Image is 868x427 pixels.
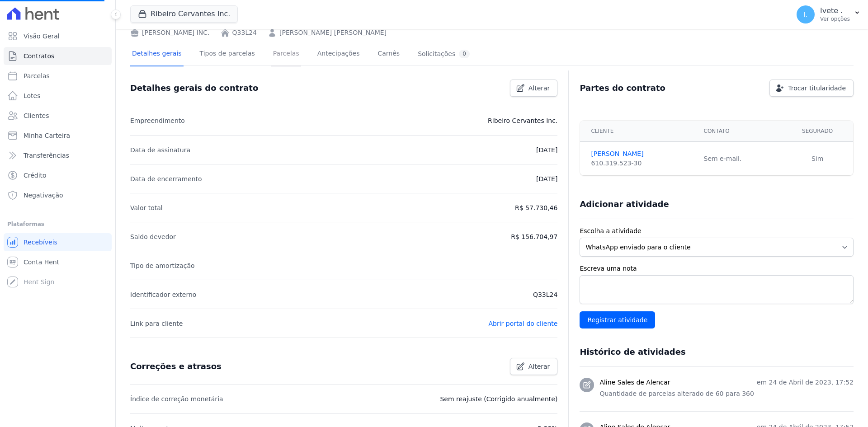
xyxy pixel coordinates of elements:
a: Trocar titularidade [769,80,854,97]
a: Clientes [4,107,112,125]
h3: Correções e atrasos [130,361,222,372]
a: Alterar [510,80,558,97]
a: Parcelas [4,67,112,85]
p: Identificador externo [130,289,196,300]
span: Lotes [24,91,41,100]
span: Minha Carteira [24,131,70,140]
a: Conta Hent [4,253,112,271]
input: Registrar atividade [580,311,655,328]
a: Transferências [4,146,112,164]
h3: Partes do contrato [580,83,665,94]
span: Alterar [528,362,550,371]
p: Ivete . [820,6,850,15]
a: Abrir portal do cliente [488,320,557,327]
div: 0 [459,50,470,58]
a: [PERSON_NAME] [591,149,693,159]
a: Parcelas [271,42,301,66]
p: Quantidade de parcelas alterado de 60 para 360 [599,389,854,399]
span: Negativação [24,191,63,200]
td: Sim [782,142,853,176]
a: Q33L24 [232,28,257,38]
a: Solicitações0 [416,42,472,66]
span: Crédito [24,171,47,180]
a: Carnês [376,42,401,66]
p: Valor total [130,202,163,213]
a: Contratos [4,47,112,65]
a: Recebíveis [4,233,112,251]
span: Parcelas [24,71,50,80]
h3: Adicionar atividade [580,199,669,210]
p: [DATE] [536,145,557,155]
a: Alterar [510,358,558,375]
a: Lotes [4,87,112,105]
div: Solicitações [418,50,470,58]
h3: Histórico de atividades [580,347,685,357]
a: [PERSON_NAME] [PERSON_NAME] [279,28,387,38]
p: Sem reajuste (Corrigido anualmente) [440,394,557,404]
p: R$ 57.730,46 [515,202,557,213]
h3: Aline Sales de Alencar [599,378,670,387]
span: I. [804,11,808,18]
p: [DATE] [536,174,557,184]
td: Sem e-mail. [698,142,782,176]
span: Transferências [24,151,69,160]
a: Negativação [4,186,112,204]
span: Clientes [24,111,49,120]
div: 610.319.523-30 [591,159,693,168]
p: em 24 de Abril de 2023, 17:52 [757,378,854,387]
p: Data de encerramento [130,174,202,184]
span: Trocar titularidade [788,84,846,93]
p: Saldo devedor [130,231,176,242]
p: Data de assinatura [130,145,190,155]
a: Visão Geral [4,27,112,45]
th: Contato [698,121,782,142]
span: Alterar [528,84,550,93]
label: Escolha a atividade [580,226,854,236]
a: Detalhes gerais [130,42,184,66]
div: Plataformas [7,219,108,230]
button: Ribeiro Cervantes Inc. [130,5,238,23]
p: Link para cliente [130,318,183,329]
a: Minha Carteira [4,127,112,145]
p: Ribeiro Cervantes Inc. [488,115,557,126]
th: Segurado [782,121,853,142]
p: R$ 156.704,97 [511,231,557,242]
p: Tipo de amortização [130,260,195,271]
p: Ver opções [820,15,850,23]
p: Q33L24 [533,289,557,300]
span: Conta Hent [24,258,59,267]
span: Visão Geral [24,32,60,41]
span: Recebíveis [24,238,57,247]
label: Escreva uma nota [580,264,854,273]
p: Empreendimento [130,115,185,126]
p: Índice de correção monetária [130,394,223,404]
div: [PERSON_NAME] INC. [130,28,210,38]
th: Cliente [580,121,698,142]
a: Crédito [4,166,112,184]
a: Tipos de parcelas [198,42,257,66]
h3: Detalhes gerais do contrato [130,83,258,94]
span: Contratos [24,52,54,61]
a: Antecipações [316,42,362,66]
button: I. Ivete . Ver opções [789,2,868,27]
